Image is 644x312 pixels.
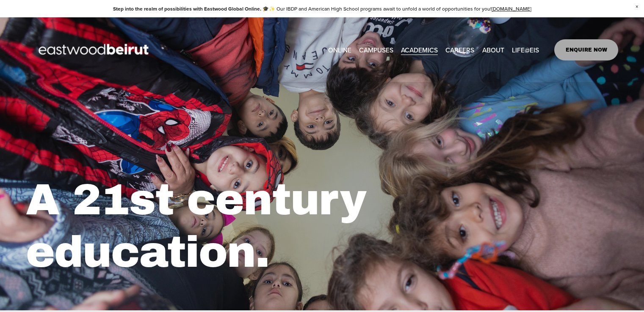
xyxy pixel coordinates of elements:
[512,44,539,56] span: LIFE@EIS
[359,43,393,56] a: folder dropdown
[554,39,618,60] a: ENQUIRE NOW
[492,5,531,12] a: [DOMAIN_NAME]
[482,44,504,56] span: ABOUT
[328,43,351,56] a: ONLINE
[359,44,393,56] span: CAMPUSES
[26,174,469,279] h1: A 21st century education.
[445,43,474,56] a: CAREERS
[512,43,539,56] a: folder dropdown
[26,28,164,71] img: EastwoodIS Global Site
[401,43,438,56] a: folder dropdown
[482,43,504,56] a: folder dropdown
[401,44,438,56] span: ACADEMICS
